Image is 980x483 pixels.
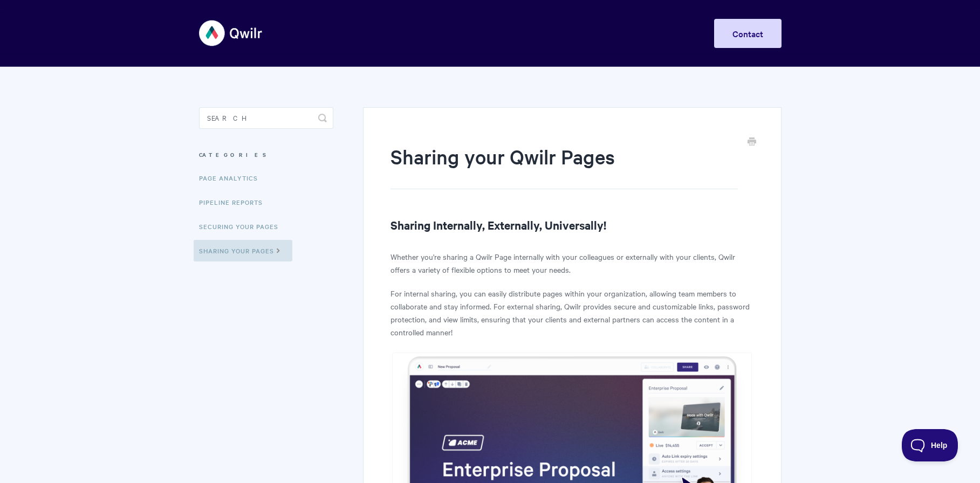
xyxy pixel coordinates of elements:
[390,143,737,189] h1: Sharing your Qwilr Pages
[199,191,271,213] a: Pipeline reports
[199,216,286,237] a: Securing Your Pages
[748,136,756,148] a: Print this Article
[194,240,292,261] a: Sharing Your Pages
[199,107,333,129] input: Search
[902,429,958,461] iframe: Toggle Customer Support
[714,19,782,48] a: Contact
[390,250,753,276] p: Whether you're sharing a Qwilr Page internally with your colleagues or externally with your clien...
[390,216,753,233] h2: Sharing Internally, Externally, Universally!
[199,13,263,53] img: Qwilr Help Center
[199,145,333,164] h3: Categories
[390,287,753,339] p: For internal sharing, you can easily distribute pages within your organization, allowing team mem...
[199,167,266,189] a: Page Analytics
